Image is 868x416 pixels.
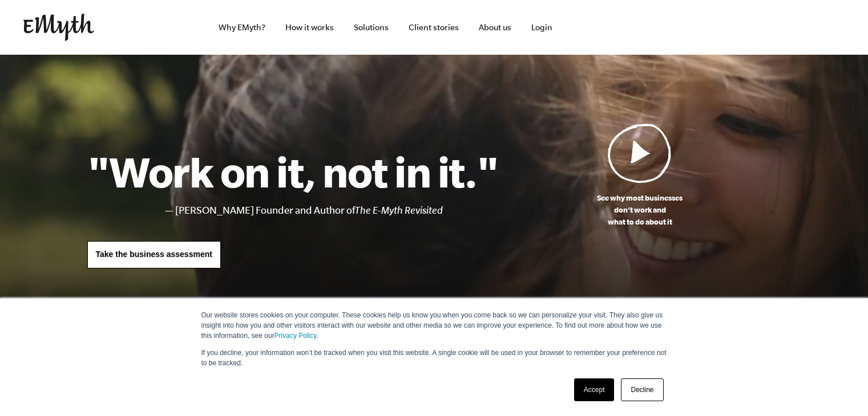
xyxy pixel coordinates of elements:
[600,15,720,40] iframe: Embedded CTA
[274,332,317,340] a: Privacy Policy
[574,378,615,401] a: Accept
[608,123,672,183] img: Play Video
[621,378,663,401] a: Decline
[499,123,781,228] a: See why most businessesdon't work andwhat to do about it
[87,146,499,197] h1: "Work on it, not in it."
[23,14,94,41] img: EMyth
[201,348,667,368] p: If you decline, your information won’t be tracked when you visit this website. A single cookie wi...
[499,192,781,228] p: See why most businesses don't work and what to do about it
[87,241,221,268] a: Take the business assessment
[96,250,212,259] span: Take the business assessment
[725,15,845,40] iframe: Embedded CTA
[175,202,499,219] li: [PERSON_NAME] Founder and Author of
[201,310,667,341] p: Our website stores cookies on your computer. These cookies help us know you when you come back so...
[355,205,443,216] i: The E-Myth Revisited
